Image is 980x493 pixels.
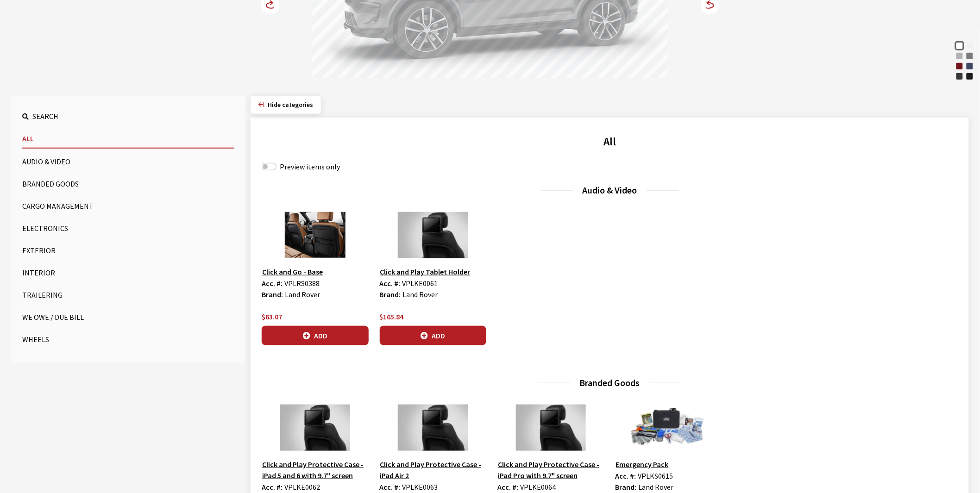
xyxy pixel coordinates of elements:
[616,481,637,493] label: Brand:
[22,175,234,193] button: Branded Goods
[262,326,369,345] button: Add
[262,312,282,321] span: $63.07
[380,312,404,321] span: $165.84
[955,72,964,81] div: Carpathian Grey
[380,405,487,451] img: Image for Click and Play Protective Case - iPad Air 2
[22,219,234,237] button: Electronics
[380,278,401,289] label: Acc. #:
[639,482,674,492] span: Land Rover
[22,263,234,282] button: Interior
[262,289,283,300] label: Brand:
[380,289,401,300] label: Brand:
[262,458,369,481] button: Click and Play Protective Case - iPad 5 and 6 with 9.7" screen
[262,133,958,150] h2: All
[262,405,369,451] img: Image for Click and Play Protective Case - iPad 5 and 6 with 9.7&quot; screen
[262,212,369,258] img: Image for Click and Go - Base
[638,471,673,481] span: VPLKS0615
[965,41,974,50] div: Fuji White
[955,51,964,61] div: Hakuba Silver
[268,100,313,109] span: Click to hide category section.
[22,241,234,260] button: Exterior
[22,129,234,149] button: All
[380,326,487,345] button: Add
[285,290,320,299] span: Land Rover
[616,458,669,470] button: Emergency Pack
[284,279,320,288] span: VPLRS0388
[403,290,438,299] span: Land Rover
[402,279,438,288] span: VPLKE0061
[955,41,964,50] div: Ostuni Pearl White
[380,212,487,258] img: Image for Click and Play Tablet Holder
[262,278,283,289] label: Acc. #:
[262,376,958,390] h3: Branded Goods
[616,405,722,451] img: Image for Emergency Pack
[32,112,58,121] span: Search
[251,96,321,114] button: Hide categories
[380,481,401,493] label: Acc. #:
[497,458,604,481] button: Click and Play Protective Case - iPad Pro with 9.7" screen
[22,308,234,326] button: We Owe / Due Bill
[380,458,487,481] button: Click and Play Protective Case - iPad Air 2
[965,62,974,71] div: Varesine Blue
[262,481,283,493] label: Acc. #:
[497,481,518,493] label: Acc. #:
[262,183,958,197] h3: Audio & Video
[955,62,964,71] div: Firenze Red
[262,266,323,278] button: Click and Go - Base
[616,470,636,481] label: Acc. #:
[520,482,556,492] span: VPLKE0064
[497,405,604,451] img: Image for Click and Play Protective Case - iPad Pro with 9.7&quot; screen
[402,482,438,492] span: VPLKE0063
[380,266,471,278] button: Click and Play Tablet Holder
[22,286,234,304] button: Trailering
[22,152,234,171] button: Audio & Video
[22,330,234,349] button: Wheels
[284,482,320,492] span: VPLKE0062
[22,197,234,215] button: Cargo Management
[965,72,974,81] div: Santorini Black
[965,51,974,61] div: Eiger Grey
[280,161,340,172] label: Preview items only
